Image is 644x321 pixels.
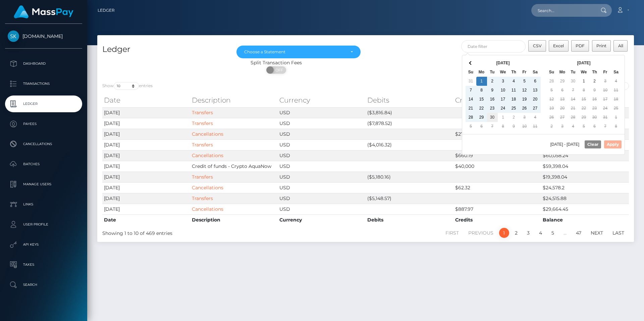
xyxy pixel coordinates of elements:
a: Transfers [192,110,213,116]
a: 3 [523,228,533,238]
button: CSV [528,40,546,52]
p: Dashboard [8,59,79,69]
td: 30 [568,77,579,86]
td: $24,578.2 [541,182,629,193]
td: 4 [530,113,541,122]
td: $19,398.04 [541,172,629,182]
a: Taxes [5,256,82,273]
span: OFF [270,66,287,74]
td: USD [278,118,366,129]
td: 27 [557,113,568,122]
td: 17 [600,95,611,104]
td: 17 [498,95,508,104]
a: Ledger [98,3,115,17]
td: [DATE] [102,150,190,161]
span: All [618,43,623,48]
td: 7 [600,122,611,131]
td: 18 [508,95,519,104]
td: 8 [476,86,487,95]
th: Description [190,93,278,107]
td: 4 [611,77,622,86]
td: USD [278,172,366,182]
p: API Keys [8,240,79,250]
td: 28 [568,113,579,122]
td: 1 [476,77,487,86]
td: 4 [568,122,579,131]
td: [DATE] [102,172,190,182]
td: 10 [498,86,508,95]
th: Date [102,214,190,225]
td: [DATE] [102,118,190,129]
td: 6 [530,77,541,86]
img: MassPay Logo [14,5,73,18]
button: Clear [585,140,601,148]
a: 4 [535,228,546,238]
td: 2 [508,113,519,122]
td: 6 [557,86,568,95]
td: 12 [546,95,557,104]
span: PDF [576,43,585,48]
td: 25 [508,104,519,113]
td: 2 [487,77,498,86]
a: Transfers [192,195,213,201]
a: Transfers [192,174,213,180]
td: 15 [476,95,487,104]
img: Skin.Land [8,30,19,42]
td: 24 [600,104,611,113]
td: Credit of funds - Crypto AquaNow [190,161,278,172]
td: 2 [546,122,557,131]
td: 11 [530,122,541,131]
td: [DATE] [102,107,190,118]
td: 20 [530,95,541,104]
td: 3 [498,77,508,86]
td: ($5,180.16) [366,172,453,182]
td: 20 [557,104,568,113]
input: Date filter [461,40,526,53]
td: USD [278,182,366,193]
td: USD [278,139,366,150]
td: 19 [519,95,530,104]
span: Excel [553,43,564,48]
td: $40,000 [453,161,541,172]
button: All [613,40,628,52]
a: Cancellations [192,131,223,137]
td: 5 [466,122,476,131]
a: Cancellations [192,206,223,212]
a: 5 [548,228,558,238]
a: Transfers [192,120,213,126]
span: CSV [533,43,542,48]
a: Cancellations [192,152,223,158]
td: 30 [487,113,498,122]
td: 1 [611,113,622,122]
h4: Ledger [102,44,226,55]
td: 8 [579,86,589,95]
th: Currency [278,93,366,107]
td: 7 [568,86,579,95]
td: 28 [466,113,476,122]
td: 2 [589,77,600,86]
td: 3 [557,122,568,131]
td: 23 [487,104,498,113]
td: 24 [498,104,508,113]
td: 28 [546,77,557,86]
input: Search... [531,4,594,17]
td: [DATE] [102,129,190,139]
td: USD [278,150,366,161]
th: Date [102,93,190,107]
button: Excel [549,40,569,52]
th: Th [508,68,519,77]
td: [DATE] [102,193,190,204]
td: $277.45 [453,129,541,139]
th: Description [190,214,278,225]
p: Ledger [8,99,79,109]
td: 12 [519,86,530,95]
th: Credits [453,214,541,225]
td: 14 [466,95,476,104]
td: 7 [466,86,476,95]
td: 6 [589,122,600,131]
td: ($4,016.32) [366,139,453,150]
th: Sa [611,68,622,77]
div: Showing 1 to 10 of 469 entries [102,227,316,237]
a: Cancellations [192,185,223,191]
td: 27 [530,104,541,113]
